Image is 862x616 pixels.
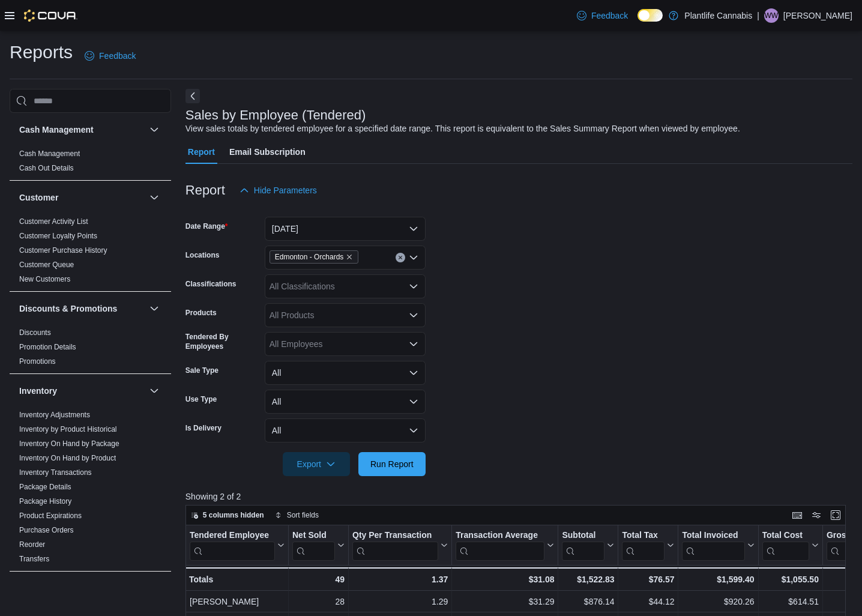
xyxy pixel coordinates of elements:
[292,530,345,561] button: Net Sold
[809,508,824,522] button: Display options
[562,594,614,609] div: $876.14
[147,301,161,316] button: Discounts & Promotions
[19,217,88,226] span: Customer Activity List
[265,361,426,385] button: All
[185,183,225,198] h3: Report
[19,540,45,549] span: Reorder
[185,222,228,231] label: Date Range
[764,8,779,23] div: William White
[19,385,145,397] button: Inventory
[682,530,744,542] div: Total Invoiced
[828,508,843,522] button: Enter fullscreen
[190,530,275,542] div: Tendered Employee
[19,411,90,419] a: Inventory Adjustments
[19,246,107,255] span: Customer Purchase History
[190,530,285,561] button: Tendered Employee
[352,594,448,609] div: 1.29
[409,253,418,262] button: Open list of options
[265,217,426,241] button: [DATE]
[456,530,544,561] div: Transaction Average
[188,140,215,164] span: Report
[185,250,220,260] label: Locations
[19,192,145,204] button: Customer
[19,149,80,158] a: Cash Management
[790,508,804,522] button: Keyboard shortcuts
[19,303,117,315] h3: Discounts & Promotions
[19,425,117,433] a: Inventory by Product Historical
[765,8,779,23] span: WW
[682,594,754,609] div: $920.26
[19,231,97,241] span: Customer Loyalty Points
[19,163,74,173] span: Cash Out Details
[622,572,674,587] div: $76.57
[762,530,809,561] div: Total Cost
[562,530,614,561] button: Subtotal
[19,410,90,420] span: Inventory Adjustments
[10,214,171,291] div: Customer
[19,497,71,506] span: Package History
[19,454,116,462] a: Inventory On Hand by Product
[292,530,335,542] div: Net Sold
[684,8,752,23] p: Plantlife Cannabis
[19,275,70,283] a: New Customers
[396,253,405,262] button: Clear input
[456,572,554,587] div: $31.08
[147,190,161,205] button: Customer
[637,9,663,22] input: Dark Mode
[235,178,322,202] button: Hide Parameters
[456,530,554,561] button: Transaction Average
[352,530,438,561] div: Qty Per Transaction
[456,530,544,542] div: Transaction Average
[292,530,335,561] div: Net Sold
[19,526,74,534] a: Purchase Orders
[346,253,353,261] button: Remove Edmonton - Orchards from selection in this group
[185,108,366,122] h3: Sales by Employee (Tendered)
[358,452,426,476] button: Run Report
[19,124,145,136] button: Cash Management
[185,308,217,318] label: Products
[190,594,285,609] div: [PERSON_NAME]
[19,525,74,535] span: Purchase Orders
[19,439,119,448] span: Inventory On Hand by Package
[24,10,77,22] img: Cova
[19,217,88,226] a: Customer Activity List
[19,328,51,337] span: Discounts
[19,424,117,434] span: Inventory by Product Historical
[147,122,161,137] button: Cash Management
[229,140,306,164] span: Email Subscription
[265,390,426,414] button: All
[19,468,92,477] span: Inventory Transactions
[270,250,359,264] span: Edmonton - Orchards
[19,439,119,448] a: Inventory On Hand by Package
[19,274,70,284] span: New Customers
[190,530,275,561] div: Tendered Employee
[19,357,56,366] a: Promotions
[783,8,852,23] p: [PERSON_NAME]
[19,342,76,352] span: Promotion Details
[292,572,345,587] div: 49
[203,510,264,520] span: 5 columns hidden
[562,572,614,587] div: $1,522.83
[19,483,71,491] a: Package Details
[19,149,80,159] span: Cash Management
[19,497,71,506] a: Package History
[292,594,345,609] div: 28
[19,357,56,366] span: Promotions
[637,22,638,22] span: Dark Mode
[352,530,448,561] button: Qty Per Transaction
[762,530,809,542] div: Total Cost
[19,246,107,255] a: Customer Purchase History
[185,491,852,503] p: Showing 2 of 2
[622,530,665,542] div: Total Tax
[290,452,343,476] span: Export
[10,325,171,373] div: Discounts & Promotions
[275,251,344,263] span: Edmonton - Orchards
[19,512,82,520] a: Product Expirations
[762,572,818,587] div: $1,055.50
[682,572,754,587] div: $1,599.40
[147,384,161,398] button: Inventory
[254,184,317,196] span: Hide Parameters
[19,261,74,269] a: Customer Queue
[185,423,222,433] label: Is Delivery
[185,366,219,375] label: Sale Type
